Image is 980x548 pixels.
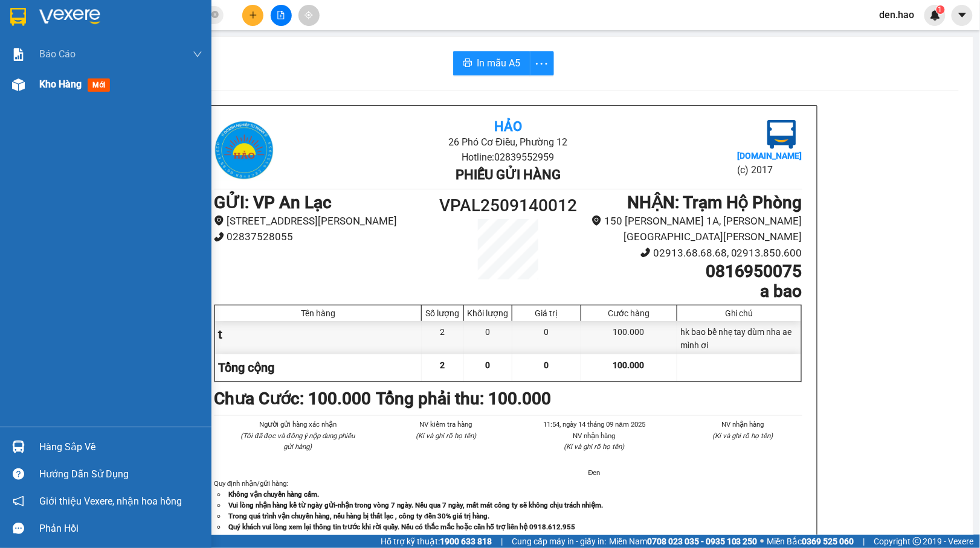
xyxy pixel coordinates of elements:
[712,432,773,440] i: (Kí và ghi rõ họ tên)
[512,321,581,354] div: 0
[613,360,645,370] span: 100.000
[640,247,651,258] span: phone
[582,213,802,245] li: 150 [PERSON_NAME] 1A, [PERSON_NAME][GEOGRAPHIC_DATA][PERSON_NAME]
[228,490,319,499] strong: Không vận chuyển hàng cấm.
[609,535,758,548] span: Miền Nam
[767,535,854,548] span: Miền Bắc
[376,389,551,409] b: Tổng phải thu: 100.000
[683,419,803,430] li: NV nhận hàng
[381,535,492,548] span: Hỗ trợ kỹ thuật:
[952,5,973,26] button: caret-down
[215,321,422,354] div: t
[515,308,578,318] div: Giá trị
[863,535,865,548] span: |
[39,465,202,483] div: Hướng dẫn sử dụng
[456,167,561,182] b: Phiếu gửi hàng
[584,308,674,318] div: Cước hàng
[425,308,460,318] div: Số lượng
[582,261,802,282] h1: 0816950075
[467,308,509,318] div: Khối lượng
[738,151,802,161] b: [DOMAIN_NAME]
[647,537,758,546] strong: 0708 023 035 - 0935 103 250
[453,51,530,75] button: printerIn mẫu A5
[440,360,445,370] span: 2
[680,308,798,318] div: Ghi chú
[13,523,24,534] span: message
[113,30,505,45] li: 26 Phó Cơ Điều, Phường 12
[214,478,802,532] div: Quy định nhận/gửi hàng :
[214,120,274,180] img: logo.jpg
[39,520,202,538] div: Phản hồi
[305,11,313,19] span: aim
[535,467,654,478] li: Đen
[214,193,332,212] b: GỬI : VP An Lạc
[464,321,512,354] div: 0
[13,468,24,480] span: question-circle
[249,11,257,19] span: plus
[387,419,506,430] li: NV kiểm tra hàng
[530,56,553,71] span: more
[10,8,26,26] img: logo-vxr
[193,49,202,59] span: down
[512,535,606,548] span: Cung cấp máy in - giấy in:
[440,537,492,546] strong: 1900 633 818
[277,11,285,19] span: file-add
[298,5,320,26] button: aim
[39,46,76,62] span: Báo cáo
[211,11,219,18] span: close-circle
[15,88,133,107] b: GỬI : VP An Lạc
[434,193,582,219] h1: VPAL2509140012
[938,5,943,14] span: 1
[39,494,182,509] span: Giới thiệu Vexere, nhận hoa hồng
[582,281,802,302] h1: a bao
[39,438,202,456] div: Hàng sắp về
[738,162,802,177] li: (c) 2017
[870,7,924,22] span: den.hao
[592,215,602,226] span: environment
[677,321,801,354] div: hk bao bể nhẹ tay dùm nha ae mình ơi
[228,512,489,520] strong: Trong quá trình vận chuyển hàng, nếu hàng bị thất lạc , công ty đền 30% giá trị hàng.
[214,229,434,245] li: 02837528055
[214,213,434,229] li: [STREET_ADDRESS][PERSON_NAME]
[564,442,625,451] i: (Kí và ghi rõ họ tên)
[582,245,802,261] li: 02913.68.68.68, 02913.850.600
[238,419,358,430] li: Người gửi hàng xác nhận
[228,501,603,509] strong: Vui lòng nhận hàng kể từ ngày gửi-nhận trong vòng 7 ngày. Nếu qua 7 ngày, mất mát công ty sẽ khôn...
[477,56,521,71] span: In mẫu A5
[12,78,25,91] img: warehouse-icon
[39,78,82,90] span: Kho hàng
[312,135,704,150] li: 26 Phó Cơ Điều, Phường 12
[416,432,476,440] i: (Kí và ghi rõ họ tên)
[463,58,472,69] span: printer
[957,10,968,21] span: caret-down
[13,495,24,507] span: notification
[228,523,575,531] strong: Quý khách vui lòng xem lại thông tin trước khi rời quầy. Nếu có thắc mắc hoặc cần hỗ trợ liên hệ ...
[214,215,224,226] span: environment
[214,232,224,242] span: phone
[211,10,219,21] span: close-circle
[627,193,802,212] b: NHẬN : Trạm Hộ Phòng
[12,441,25,453] img: warehouse-icon
[930,10,941,21] img: icon-new-feature
[535,430,654,441] li: NV nhận hàng
[422,321,464,354] div: 2
[312,150,704,165] li: Hotline: 02839552959
[242,5,263,26] button: plus
[535,419,654,430] li: 11:54, ngày 14 tháng 09 năm 2025
[15,15,76,75] img: logo.jpg
[214,389,371,409] b: Chưa Cước : 100.000
[501,535,503,548] span: |
[241,432,355,451] i: (Tôi đã đọc và đồng ý nộp dung phiếu gửi hàng)
[88,78,110,92] span: mới
[581,321,677,354] div: 100.000
[485,360,490,370] span: 0
[12,48,25,61] img: solution-icon
[936,5,945,14] sup: 1
[913,537,921,546] span: copyright
[494,119,522,134] b: Hảo
[802,537,854,546] strong: 0369 525 060
[530,51,554,75] button: more
[113,45,505,60] li: Hotline: 02839552959
[218,360,274,375] span: Tổng cộng
[767,120,796,149] img: logo.jpg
